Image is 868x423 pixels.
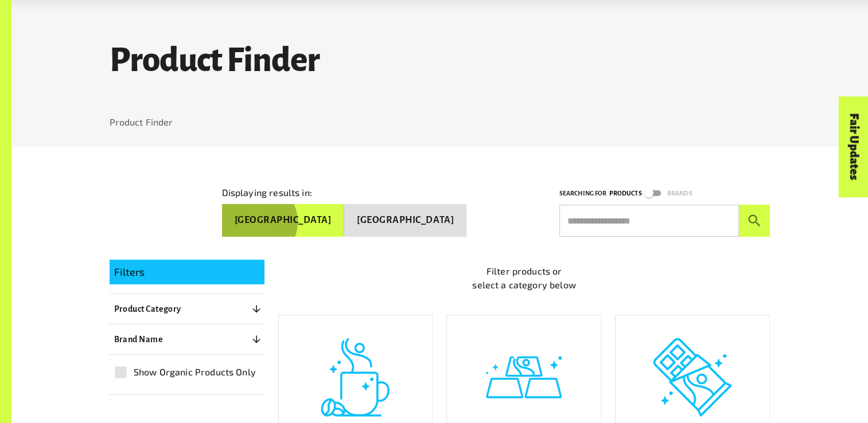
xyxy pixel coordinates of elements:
[114,332,164,346] p: Brand Name
[222,204,345,237] button: [GEOGRAPHIC_DATA]
[114,302,181,316] p: Product Category
[278,264,770,292] p: Filter products or select a category below
[114,264,260,280] p: Filters
[110,116,173,127] a: Product Finder
[110,329,264,350] button: Brand Name
[559,188,607,199] p: Searching for
[609,188,641,199] p: Products
[110,115,770,129] nav: breadcrumb
[134,365,256,379] span: Show Organic Products Only
[222,186,312,199] p: Displaying results in:
[344,204,466,237] button: [GEOGRAPHIC_DATA]
[667,188,692,199] p: Brands
[110,299,264,319] button: Product Category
